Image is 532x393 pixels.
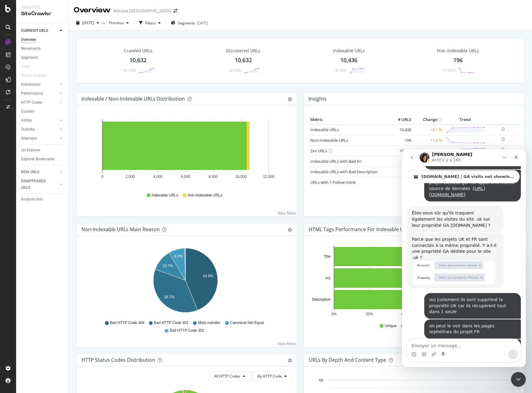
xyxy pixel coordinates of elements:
text: H1 [326,276,331,280]
div: HTML Tags Performance for Indexable URLs [309,226,412,232]
button: Previous [107,18,131,28]
div: Analysis Info [21,196,43,203]
td: 10,473 [388,145,413,156]
button: Filters [137,18,163,28]
div: NEW URLS [21,169,39,175]
a: DISAPPEARED URLS [21,178,58,191]
div: Visits [21,63,30,70]
text: 0 [101,175,103,179]
a: 2xx URLs [310,148,327,153]
h4: Insights [308,95,327,103]
text: 10.7% [162,264,173,268]
span: All HTTP Codes [214,374,240,379]
svg: A chart. [81,115,290,187]
text: 0% [331,312,337,316]
text: 8.2% [174,254,183,258]
div: bell-plus [501,137,505,142]
th: Change [413,115,444,124]
div: +0.15% [123,68,136,73]
div: Non-Indexable URLs [437,48,479,54]
span: Non-Indexable URLs [188,193,222,198]
button: All HTTP Codes [209,371,251,381]
div: HTTP Status Codes Distribution [81,357,155,363]
td: 475 [388,166,413,177]
a: Indexable URLs with Bad H1 [310,158,362,164]
div: Performance [21,90,43,97]
div: +0.13% [334,68,347,73]
a: Distribution [21,81,58,88]
div: gear [288,228,292,232]
div: Filters [145,20,156,26]
div: Segments [21,54,38,61]
div: Url Explorer [21,147,40,153]
div: Outlinks [21,126,35,133]
span: Bad HTTP Code 302 [170,328,204,333]
text: 10,000 [235,175,247,179]
a: Search Engines [21,72,53,79]
a: Outlinks [21,126,58,133]
a: Performance [21,90,58,97]
iframe: Intercom live chat [402,149,526,367]
td: 365 [388,177,413,188]
div: arrow-right-arrow-left [173,9,177,13]
div: Indexable URLs [333,48,365,54]
td: 136 [388,156,413,166]
a: View More [278,341,296,346]
div: A chart. [81,246,290,317]
span: vs [102,20,107,25]
td: 10,436 [388,124,413,135]
text: 36.7% [164,295,174,299]
a: Indexable URLs [310,127,339,132]
div: 10,436 [340,56,357,64]
a: Url Explorer [21,147,64,153]
div: Content [21,108,34,115]
a: HTTP Codes [21,99,58,106]
div: Search Engines [21,72,47,79]
div: [DATE] [197,20,208,26]
span: Meta noindex [198,320,220,326]
span: Bad HTTP Code 301 [154,320,188,326]
td: 196 [388,135,413,145]
td: +0.1 % [413,124,444,135]
div: Overview [21,37,36,43]
text: 6K [319,378,324,382]
div: SiteCrawler [21,10,63,17]
span: Unique [385,323,396,329]
div: Explorer Bookmarks [21,156,55,162]
div: Inlinks [21,117,32,124]
a: Sitemaps [21,135,58,142]
a: Visits [21,63,37,70]
div: CURRENT URLS [21,28,48,34]
div: Sitemaps [21,135,37,142]
text: 40% [401,312,408,316]
th: Metric [309,115,388,124]
div: Discovered URLs [226,48,260,54]
div: HTTP Codes [21,99,42,106]
a: Explorer Bookmarks [21,156,64,162]
div: Wecasa [GEOGRAPHIC_DATA] [113,8,171,14]
a: Movements [21,45,64,52]
a: Inlinks [21,117,58,124]
div: bell-plus [501,147,505,152]
text: 2,000 [125,175,135,179]
span: Previous [107,20,124,25]
a: NEW URLS [21,169,58,175]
